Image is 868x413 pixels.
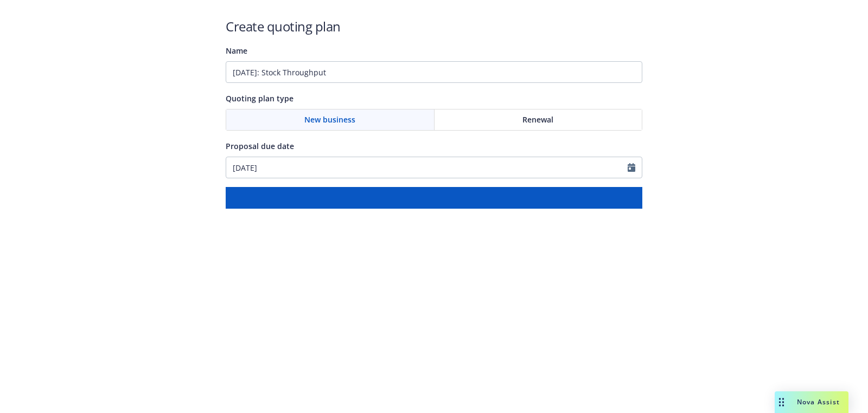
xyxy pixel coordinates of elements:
[226,93,293,104] span: Quoting plan type
[397,192,471,203] span: Create quoting plan
[775,391,848,413] button: Nova Assist
[304,114,355,125] span: New business
[226,157,628,178] input: MM/DD/YYYY
[628,163,635,172] svg: Calendar
[775,391,788,413] div: Drag to move
[226,141,294,151] span: Proposal due date
[226,17,642,35] h1: Create quoting plan
[226,61,642,83] input: Quoting plan name
[522,114,553,125] span: Renewal
[797,397,840,406] span: Nova Assist
[226,187,642,209] button: Create quoting plan
[226,46,247,56] span: Name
